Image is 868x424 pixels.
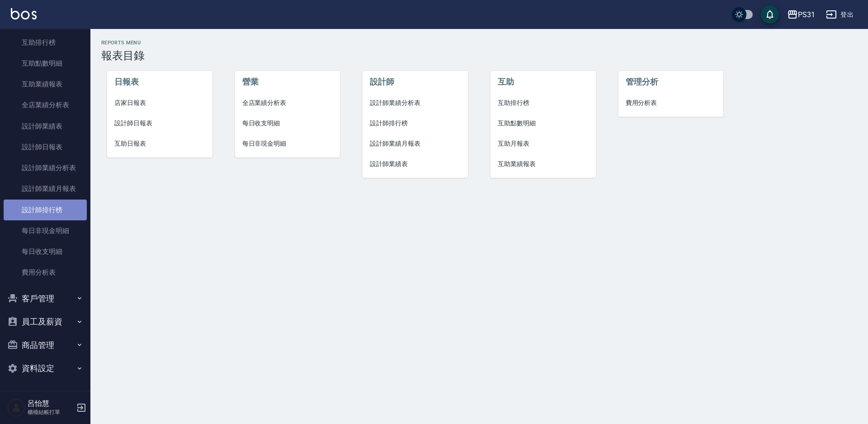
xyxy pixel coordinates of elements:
a: 費用分析表 [618,93,724,113]
a: 互助業績報表 [491,154,596,174]
span: 互助日報表 [114,139,205,148]
a: 每日收支明細 [4,241,87,262]
img: Person [7,399,25,417]
span: 設計師業績分析表 [370,98,461,108]
span: 互助月報表 [498,139,589,148]
a: 互助排行榜 [491,93,596,113]
li: 設計師 [363,71,468,93]
a: 互助月報表 [491,133,596,154]
h5: 呂怡慧 [28,399,74,408]
li: 營業 [235,71,340,93]
button: 商品管理 [4,333,87,357]
a: 設計師業績表 [363,154,468,174]
a: 設計師日報表 [4,137,87,157]
a: 設計師業績月報表 [363,133,468,154]
a: 全店業績分析表 [4,95,87,115]
button: 登出 [822,6,857,23]
span: 互助業績報表 [498,159,589,169]
a: 每日非現金明細 [4,220,87,241]
li: 管理分析 [618,71,724,93]
a: 設計師排行榜 [363,113,468,133]
span: 每日非現金明細 [242,139,333,148]
a: 互助點數明細 [491,113,596,133]
p: 櫃檯結帳打單 [28,408,74,416]
a: 互助點數明細 [4,53,87,74]
a: 全店業績分析表 [235,93,340,113]
a: 設計師業績分析表 [363,93,468,113]
button: PS31 [783,5,819,24]
span: 費用分析表 [626,98,717,108]
span: 全店業績分析表 [242,98,333,108]
a: 設計師業績分析表 [4,157,87,178]
img: Logo [11,8,37,19]
h2: Reports Menu [101,40,857,46]
a: 互助排行榜 [4,32,87,53]
div: PS31 [798,9,815,20]
span: 設計師排行榜 [370,119,461,128]
span: 設計師業績月報表 [370,139,461,148]
span: 設計師業績表 [370,159,461,169]
span: 店家日報表 [114,98,205,108]
a: 店家日報表 [107,93,212,113]
a: 每日收支明細 [235,113,340,133]
button: 客戶管理 [4,287,87,310]
a: 費用分析表 [4,262,87,283]
button: 員工及薪資 [4,310,87,333]
span: 互助排行榜 [498,98,589,108]
button: 資料設定 [4,357,87,380]
a: 設計師排行榜 [4,200,87,220]
span: 每日收支明細 [242,119,333,128]
h3: 報表目錄 [101,49,857,62]
span: 互助點數明細 [498,119,589,128]
button: save [761,5,779,24]
li: 日報表 [107,71,212,93]
a: 互助日報表 [107,133,212,154]
a: 設計師業績表 [4,116,87,137]
a: 設計師業績月報表 [4,178,87,199]
a: 互助業績報表 [4,74,87,95]
span: 設計師日報表 [114,119,205,128]
li: 互助 [491,71,596,93]
a: 設計師日報表 [107,113,212,133]
a: 每日非現金明細 [235,133,340,154]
